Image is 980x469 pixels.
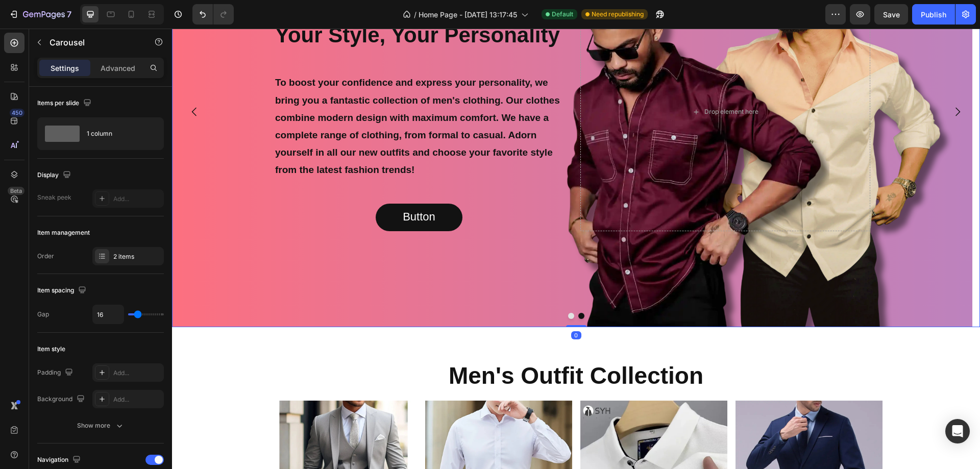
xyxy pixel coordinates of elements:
[231,182,263,194] span: Button
[101,63,135,73] p: Advanced
[37,366,75,380] div: Padding
[113,395,161,404] div: Add...
[874,4,908,24] button: Save
[37,344,65,354] div: Item style
[67,8,71,20] p: 7
[592,10,644,19] span: Need republishing
[277,334,531,360] strong: Men's Outfit Collection
[8,187,24,195] div: Beta
[37,284,88,298] div: Item spacing
[883,10,900,19] span: Save
[103,45,391,150] p: To boost your confidence and express your personality, we bring you a fantastic collection of men...
[37,392,87,406] div: Background
[921,9,946,20] div: Publish
[37,252,54,261] div: Order
[945,419,970,443] div: Open Intercom Messenger
[51,63,79,73] p: Settings
[37,228,90,237] div: Item management
[77,421,125,431] div: Show more
[50,36,136,48] p: Carousel
[172,29,980,469] iframe: Design area
[37,96,93,110] div: Items per slide
[37,193,71,202] div: Sneak peek
[771,69,800,97] button: Carousel Next Arrow
[192,4,234,24] div: Undo/Redo
[4,4,76,24] button: 7
[113,368,161,378] div: Add...
[406,284,412,290] button: Dot
[37,310,49,319] div: Gap
[399,303,409,311] div: 0
[87,122,149,145] div: 1 column
[552,10,573,19] span: Default
[37,168,73,182] div: Display
[204,175,290,203] button: <p><span style="font-size:22px;">Button</span></p>
[113,252,161,261] div: 2 items
[10,109,24,117] div: 450
[912,4,955,24] button: Publish
[419,9,517,20] span: Home Page - [DATE] 13:17:45
[532,79,586,87] div: Drop element here
[396,284,402,290] button: Dot
[37,453,83,467] div: Navigation
[93,305,124,324] input: Auto
[414,9,416,20] span: /
[37,416,164,435] button: Show more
